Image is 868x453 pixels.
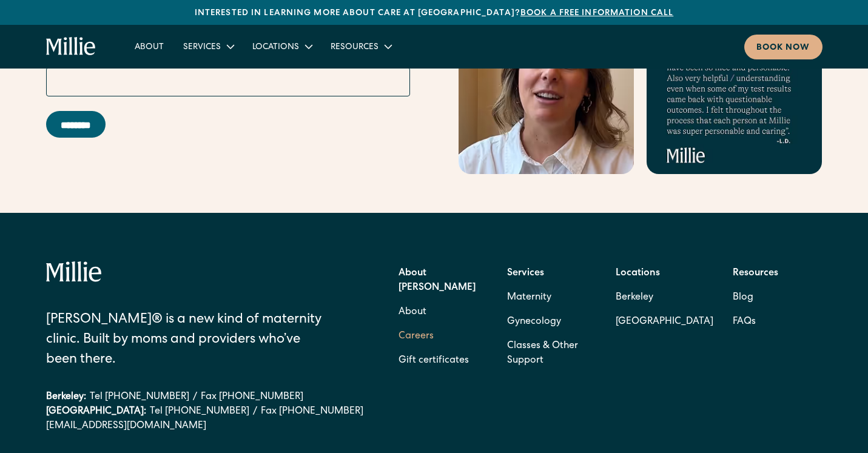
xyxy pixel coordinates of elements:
div: [PERSON_NAME]® is a new kind of maternity clinic. Built by moms and providers who’ve been there. [46,310,332,371]
div: / [193,390,197,404]
a: Careers [399,324,434,349]
strong: About [PERSON_NAME] [399,269,476,293]
div: Book now [756,42,810,55]
a: Tel [PHONE_NUMBER] [90,390,189,404]
div: Locations [252,41,299,54]
a: Book now [744,35,823,59]
a: [GEOGRAPHIC_DATA] [616,310,713,334]
div: Locations [243,36,321,56]
div: Resources [331,41,378,54]
a: Gift certificates [399,349,469,373]
div: / [253,404,257,419]
a: Berkeley [616,286,713,310]
div: Services [183,41,221,54]
div: Berkeley: [46,390,86,404]
a: home [46,37,96,56]
div: Resources [321,36,400,56]
strong: Resources [733,269,778,278]
a: Fax [PHONE_NUMBER] [201,390,303,404]
a: Tel [PHONE_NUMBER] [150,404,249,419]
a: About [399,300,426,324]
div: Services [173,36,243,56]
a: Blog [733,286,753,310]
div: [GEOGRAPHIC_DATA]: [46,404,146,419]
a: [EMAIL_ADDRESS][DOMAIN_NAME] [46,419,364,434]
a: About [125,36,173,56]
strong: Locations [616,269,660,278]
strong: Services [507,269,544,278]
a: Classes & Other Support [507,334,596,373]
a: Fax [PHONE_NUMBER] [261,404,363,419]
a: Book a free information call [520,9,673,18]
a: Gynecology [507,310,561,334]
a: FAQs [733,310,756,334]
a: Maternity [507,286,551,310]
